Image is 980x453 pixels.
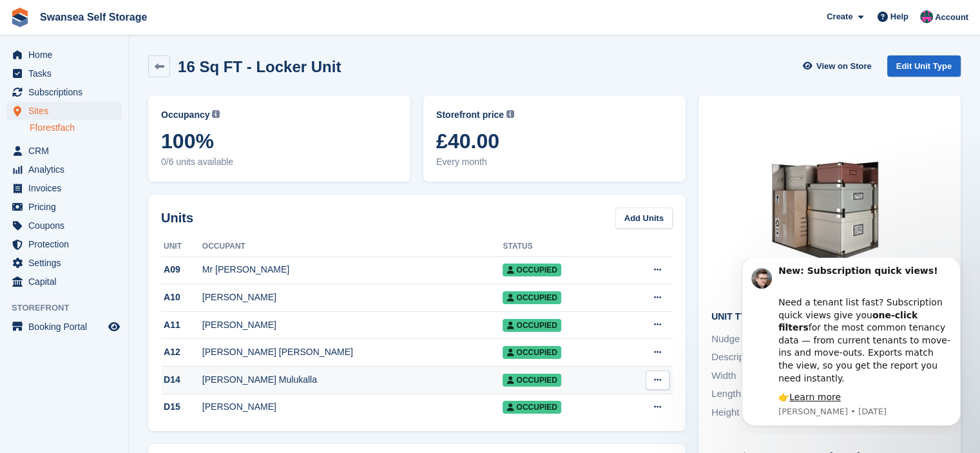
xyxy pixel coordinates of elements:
div: Width [711,369,830,383]
span: Occupied [503,401,561,414]
div: Need a tenant list fast? Subscription quick views give you for the most common tenancy data — fro... [56,26,229,127]
span: Occupied [503,346,561,359]
span: Create [827,10,852,23]
th: Status [503,236,619,257]
span: 100% [161,130,398,153]
a: menu [6,83,122,101]
span: Invoices [28,179,106,197]
span: Account [935,11,968,24]
span: Subscriptions [28,83,106,101]
div: [PERSON_NAME] [202,291,503,304]
div: Length [711,387,830,401]
a: Add Units [615,207,673,229]
span: Occupied [503,319,561,332]
a: menu [6,318,122,336]
span: Help [890,10,908,23]
a: menu [6,254,122,272]
img: Locker%20Small%20-%20Plain.jpg [733,108,927,302]
img: Profile image for Steven [29,10,50,31]
a: Preview store [106,319,122,334]
div: [PERSON_NAME] [PERSON_NAME] [202,345,503,359]
div: A12 [161,345,202,359]
span: Sites [28,102,106,120]
img: Paul Davies [920,10,933,23]
span: Storefront [12,302,128,314]
div: Message content [56,7,229,146]
span: Protection [28,235,106,253]
a: menu [6,46,122,64]
div: A09 [161,263,202,276]
a: menu [6,235,122,253]
div: [PERSON_NAME] [202,318,503,332]
span: Settings [28,254,106,272]
span: Occupied [503,264,561,276]
a: Learn more [67,134,119,144]
div: A10 [161,291,202,304]
div: [PERSON_NAME] Mulukalla [202,373,503,387]
h2: Unit Type details [711,312,948,322]
a: menu [6,179,122,197]
th: Occupant [202,236,503,257]
a: menu [6,102,122,120]
div: D14 [161,373,202,387]
div: Mr [PERSON_NAME] [202,263,503,276]
img: stora-icon-8386f47178a22dfd0bd8f6a31ec36ba5ce8667c1dd55bd0f319d3a0aa187defe.svg [10,8,30,27]
a: menu [6,198,122,216]
h2: Units [161,208,193,227]
a: menu [6,273,122,291]
span: £40.00 [436,130,673,153]
div: D15 [161,400,202,414]
span: CRM [28,142,106,160]
a: Fforestfach [30,122,122,134]
span: 0/6 units available [161,155,398,169]
a: menu [6,217,122,235]
span: Home [28,46,106,64]
a: menu [6,64,122,82]
div: A11 [161,318,202,332]
span: Pricing [28,198,106,216]
div: Description [711,350,830,365]
b: New: Subscription quick views! [56,8,215,18]
span: Tasks [28,64,106,82]
a: menu [6,142,122,160]
div: Height [711,405,830,420]
span: Every month [436,155,673,169]
div: Nudge [711,332,830,347]
img: icon-info-grey-7440780725fd019a000dd9b08b2336e03edf1995a4989e88bcd33f0948082b44.svg [506,110,514,118]
div: 👉 [56,133,229,146]
iframe: Intercom notifications message [722,258,980,434]
p: Message from Steven, sent 1w ago [56,148,229,160]
span: Occupied [503,374,561,387]
a: menu [6,160,122,178]
span: Coupons [28,217,106,235]
span: Storefront price [436,108,504,122]
th: Unit [161,236,202,257]
h2: 16 Sq FT - Locker Unit [178,58,341,75]
span: Analytics [28,160,106,178]
a: Swansea Self Storage [35,6,152,28]
a: View on Store [802,55,877,77]
div: [PERSON_NAME] [202,400,503,414]
span: View on Store [816,60,872,73]
span: Booking Portal [28,318,106,336]
span: Capital [28,273,106,291]
span: Occupied [503,291,561,304]
span: Occupancy [161,108,209,122]
a: Edit Unit Type [887,55,961,77]
img: icon-info-grey-7440780725fd019a000dd9b08b2336e03edf1995a4989e88bcd33f0948082b44.svg [212,110,220,118]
